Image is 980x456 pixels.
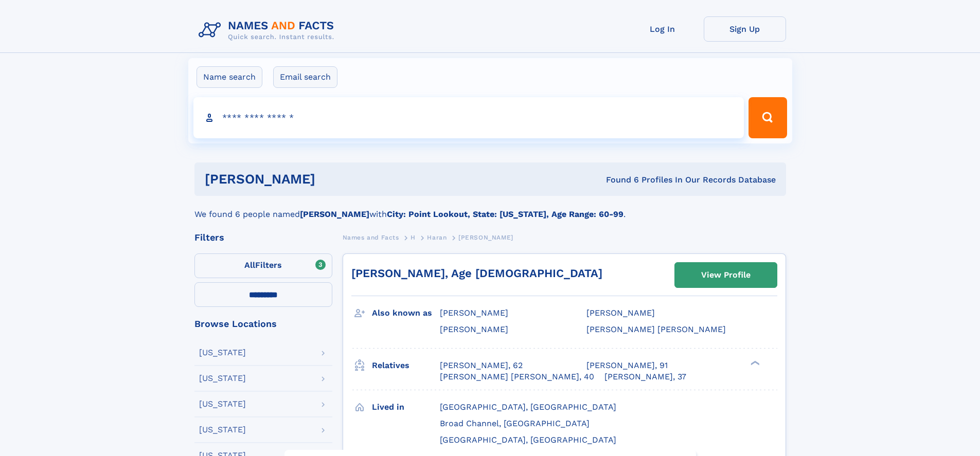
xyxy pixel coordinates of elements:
[273,66,337,88] label: Email search
[748,359,760,366] div: ❯
[460,174,776,186] div: Found 6 Profiles In Our Records Database
[586,308,655,318] span: [PERSON_NAME]
[205,173,461,186] h1: [PERSON_NAME]
[704,16,786,42] a: Sign Up
[199,400,246,408] div: [US_STATE]
[440,371,594,382] a: [PERSON_NAME] [PERSON_NAME], 40
[440,435,616,445] span: [GEOGRAPHIC_DATA], [GEOGRAPHIC_DATA]
[194,233,332,242] div: Filters
[194,16,343,44] img: Logo Names and Facts
[372,357,440,374] h3: Relatives
[458,234,513,241] span: [PERSON_NAME]
[193,97,744,138] input: search input
[372,398,440,416] h3: Lived in
[586,324,726,334] span: [PERSON_NAME] [PERSON_NAME]
[244,260,255,270] span: All
[440,308,508,318] span: [PERSON_NAME]
[194,196,786,221] div: We found 6 people named with .
[749,97,787,138] button: Search Button
[427,231,447,244] a: Haran
[604,371,686,382] a: [PERSON_NAME], 37
[586,360,668,371] a: [PERSON_NAME], 91
[194,319,332,329] div: Browse Locations
[440,418,590,428] span: Broad Channel, [GEOGRAPHIC_DATA]
[701,263,751,287] div: View Profile
[199,426,246,434] div: [US_STATE]
[197,66,262,88] label: Name search
[387,209,623,219] b: City: Point Lookout, State: [US_STATE], Age Range: 60-99
[440,360,523,371] a: [PERSON_NAME], 62
[675,263,777,287] a: View Profile
[194,253,332,278] label: Filters
[351,267,602,280] a: [PERSON_NAME], Age [DEMOGRAPHIC_DATA]
[199,349,246,357] div: [US_STATE]
[411,231,416,244] a: H
[372,304,440,322] h3: Also known as
[411,234,416,241] span: H
[621,16,704,42] a: Log In
[343,231,399,244] a: Names and Facts
[440,324,508,334] span: [PERSON_NAME]
[427,234,447,241] span: Haran
[300,209,369,219] b: [PERSON_NAME]
[440,402,616,412] span: [GEOGRAPHIC_DATA], [GEOGRAPHIC_DATA]
[199,374,246,382] div: [US_STATE]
